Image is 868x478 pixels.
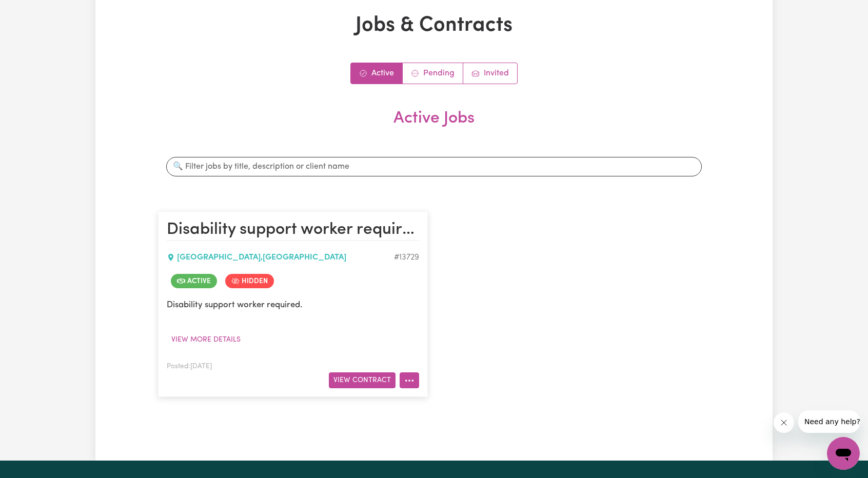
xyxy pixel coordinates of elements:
[225,274,274,288] span: Job is hidden
[167,220,419,241] h2: Disability support worker required - Wattle Grove
[798,410,860,433] iframe: Message from company
[329,372,396,388] button: View Contract
[158,13,710,38] h1: Jobs & Contracts
[774,412,794,433] iframe: Close message
[167,332,245,348] button: View more details
[400,372,419,388] button: More options
[394,251,419,264] div: Job ID #13729
[158,109,710,145] h2: Active Jobs
[167,298,419,311] p: Disability support worker required.
[403,63,463,84] a: Contracts pending review
[351,63,403,84] a: Active jobs
[171,274,217,288] span: Job is active
[463,63,517,84] a: Job invitations
[166,157,702,176] input: 🔍 Filter jobs by title, description or client name
[167,363,212,370] span: Posted: [DATE]
[827,437,860,470] iframe: Button to launch messaging window
[6,7,62,15] span: Need any help?
[167,251,394,264] div: [GEOGRAPHIC_DATA] , [GEOGRAPHIC_DATA]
